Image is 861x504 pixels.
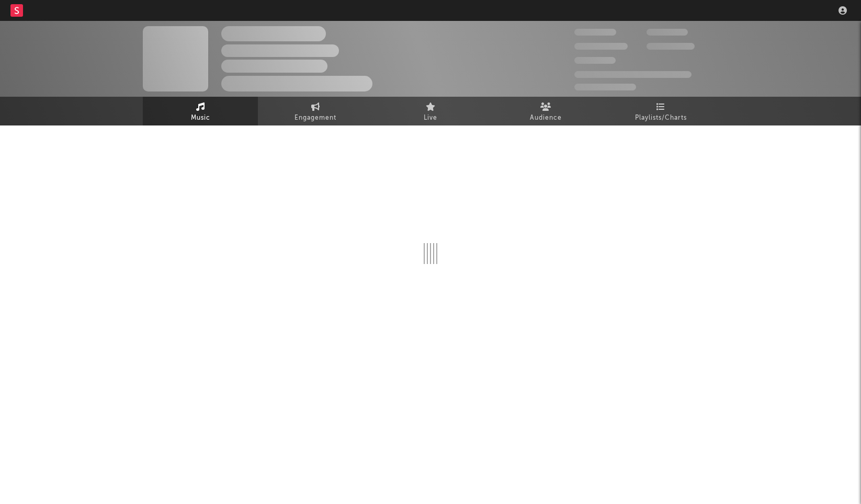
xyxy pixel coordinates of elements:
span: Live [424,112,437,124]
span: 50,000,000 [574,43,628,50]
span: 1,000,000 [647,43,695,50]
a: Audience [488,97,603,125]
span: Jump Score: 85.0 [574,84,636,90]
a: Music [143,97,258,125]
span: Playlists/Charts [635,112,687,124]
span: Audience [530,112,562,124]
a: Live [373,97,488,125]
span: 100,000 [647,29,688,36]
span: 100,000 [574,57,616,64]
a: Engagement [258,97,373,125]
span: 300,000 [574,29,616,36]
span: Music [191,112,210,124]
span: Engagement [294,112,336,124]
span: 50,000,000 Monthly Listeners [574,71,692,78]
a: Playlists/Charts [603,97,718,125]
